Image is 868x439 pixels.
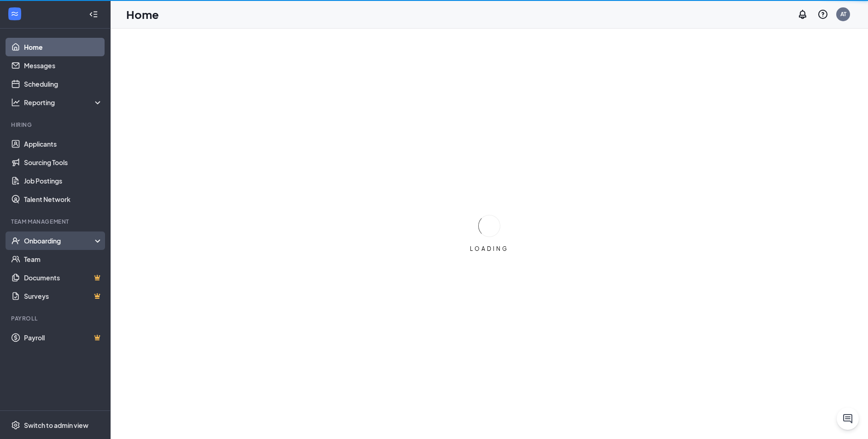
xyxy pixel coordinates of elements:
[24,268,103,287] a: DocumentsCrown
[837,408,859,430] button: ChatActive
[24,135,103,153] a: Applicants
[11,218,101,225] div: Team Management
[11,314,101,322] div: Payroll
[11,121,101,129] div: Hiring
[24,56,103,75] a: Messages
[24,38,103,56] a: Home
[24,172,103,190] a: Job Postings
[842,413,853,424] svg: ChatActive
[24,421,88,430] div: Switch to admin view
[840,10,846,18] div: AT
[126,6,159,22] h1: Home
[24,236,95,245] div: Onboarding
[24,190,103,208] a: Talent Network
[10,9,19,18] svg: WorkstreamLogo
[24,250,103,268] a: Team
[817,9,828,20] svg: QuestionInfo
[11,421,20,430] svg: Settings
[11,236,20,245] svg: UserCheck
[24,153,103,172] a: Sourcing Tools
[24,328,103,347] a: PayrollCrown
[11,98,20,107] svg: Analysis
[466,245,512,253] div: LOADING
[89,10,98,19] svg: Collapse
[24,75,103,93] a: Scheduling
[24,98,103,107] div: Reporting
[797,9,808,20] svg: Notifications
[24,287,103,305] a: SurveysCrown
